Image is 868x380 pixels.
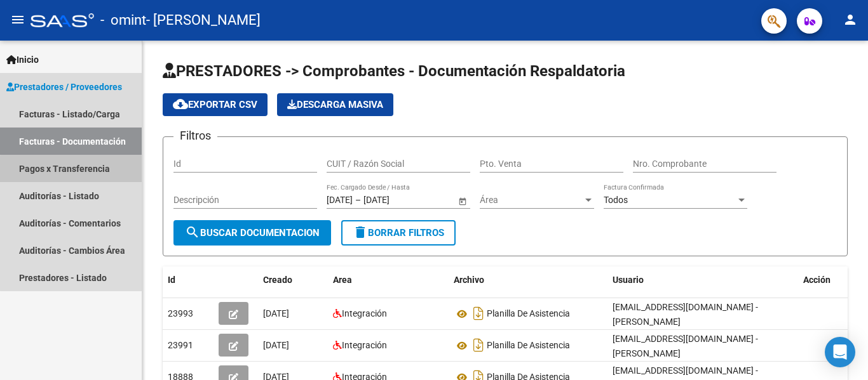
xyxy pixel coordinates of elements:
span: [EMAIL_ADDRESS][DOMAIN_NAME] - [PERSON_NAME] [613,302,758,327]
datatable-header-cell: Usuario [607,266,798,294]
datatable-header-cell: Area [328,266,449,294]
div: Open Intercom Messenger [825,337,855,367]
span: Area [333,275,352,285]
span: Todos [604,195,628,205]
span: 23991 [168,340,193,350]
span: Archivo [454,275,484,285]
button: Borrar Filtros [341,220,456,246]
span: Acción [803,275,831,285]
span: Buscar Documentacion [185,227,320,239]
span: - [PERSON_NAME] [146,6,261,34]
datatable-header-cell: Archivo [449,266,607,294]
button: Buscar Documentacion [173,220,331,246]
span: Usuario [613,275,644,285]
span: Integración [342,308,387,318]
span: Planilla De Asistencia [487,309,570,319]
button: Open calendar [456,194,469,207]
input: Fecha fin [363,195,426,206]
span: Borrar Filtros [353,227,444,239]
span: – [355,195,361,206]
span: [EMAIL_ADDRESS][DOMAIN_NAME] - [PERSON_NAME] [613,334,758,358]
app-download-masive: Descarga masiva de comprobantes (adjuntos) [277,93,393,116]
span: [DATE] [263,340,289,350]
span: Área [480,195,583,206]
mat-icon: person [843,12,858,27]
i: Descargar documento [470,335,487,355]
span: 23993 [168,308,193,318]
span: Descarga Masiva [287,99,383,110]
span: Planilla De Asistencia [487,341,570,351]
span: Exportar CSV [173,99,257,110]
mat-icon: menu [10,12,25,27]
mat-icon: cloud_download [173,96,188,112]
h3: Filtros [173,127,217,145]
datatable-header-cell: Acción [798,266,862,294]
i: Descargar documento [470,303,487,324]
span: Integración [342,340,387,350]
span: PRESTADORES -> Comprobantes - Documentación Respaldatoria [163,62,625,80]
datatable-header-cell: Creado [258,266,328,294]
button: Exportar CSV [163,93,268,116]
span: Inicio [6,53,39,67]
span: Prestadores / Proveedores [6,80,122,94]
mat-icon: search [185,225,200,240]
mat-icon: delete [353,225,368,240]
button: Descarga Masiva [277,93,393,116]
datatable-header-cell: Id [163,266,214,294]
input: Fecha inicio [327,195,353,206]
span: - omint [100,6,146,34]
span: Id [168,275,175,285]
span: [DATE] [263,308,289,318]
span: Creado [263,275,292,285]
